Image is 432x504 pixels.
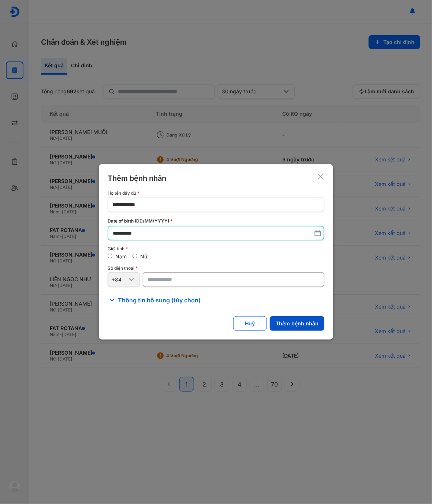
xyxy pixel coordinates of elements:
div: Số điện thoại [108,266,324,271]
div: Date of birth (DD/MM/YYYY) [108,218,324,224]
div: Họ tên đầy đủ [108,191,324,196]
div: +84 [112,276,127,283]
div: Giới tính [108,246,324,251]
label: Nam [115,253,127,260]
span: Thông tin bổ sung (tùy chọn) [118,296,201,305]
button: Huỷ [233,316,267,331]
div: Thêm bệnh nhân [108,173,166,183]
label: Nữ [140,253,148,260]
button: Thêm bệnh nhân [270,316,324,331]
